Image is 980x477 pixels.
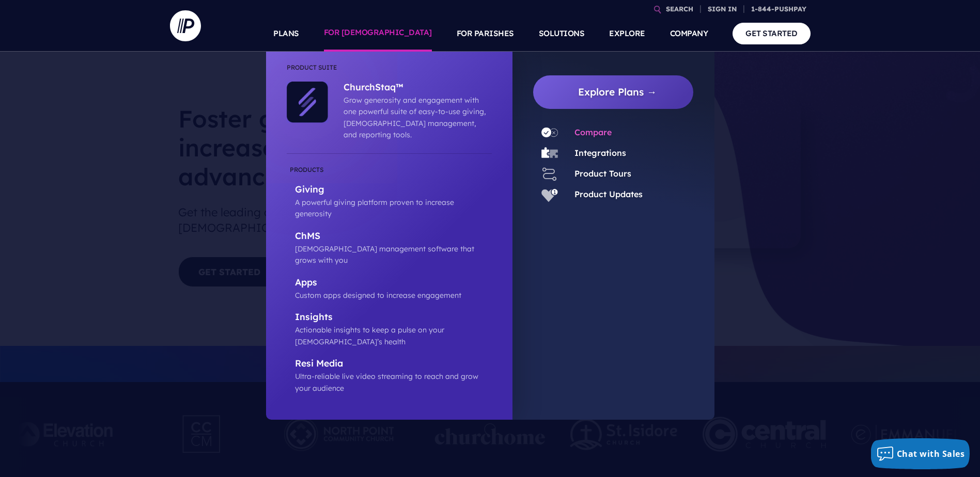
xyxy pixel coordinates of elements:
[733,23,811,44] a: GET STARTED
[541,75,694,109] a: Explore Plans →
[533,166,566,182] a: Product Tours - Icon
[344,94,487,141] p: Grow generosity and engagement with one powerful suite of easy-to-use giving, [DEMOGRAPHIC_DATA] ...
[344,82,487,94] p: ChurchStaq™
[670,15,708,52] a: COMPANY
[287,311,492,347] a: Insights Actionable insights to keep a pulse on your [DEMOGRAPHIC_DATA]’s health
[541,145,558,162] img: Integrations - Icon
[287,82,328,123] img: ChurchStaq™ - Icon
[574,127,612,137] a: Compare
[287,164,492,220] a: Giving A powerful giving platform proven to increase generosity
[295,358,492,371] p: Resi Media
[609,15,645,52] a: EXPLORE
[295,277,492,290] p: Apps
[287,230,492,266] a: ChMS [DEMOGRAPHIC_DATA] management software that grows with you
[574,168,631,179] a: Product Tours
[295,243,492,266] p: [DEMOGRAPHIC_DATA] management software that grows with you
[539,15,585,52] a: SOLUTIONS
[295,311,492,324] p: Insights
[457,15,514,52] a: FOR PARISHES
[533,145,566,162] a: Integrations - Icon
[574,148,626,158] a: Integrations
[273,15,299,52] a: PLANS
[287,277,492,301] a: Apps Custom apps designed to increase engagement
[897,448,965,459] span: Chat with Sales
[295,324,492,347] p: Actionable insights to keep a pulse on your [DEMOGRAPHIC_DATA]’s health
[287,62,492,82] li: Product Suite
[533,186,566,203] a: Product Updates - Icon
[541,124,558,141] img: Compare - Icon
[324,15,432,52] a: FOR [DEMOGRAPHIC_DATA]
[295,371,492,394] p: Ultra-reliable live video streaming to reach and grow your audience
[533,124,566,141] a: Compare - Icon
[295,290,492,301] p: Custom apps designed to increase engagement
[295,230,492,243] p: ChMS
[541,186,558,203] img: Product Updates - Icon
[328,82,487,141] a: ChurchStaq™ Grow generosity and engagement with one powerful suite of easy-to-use giving, [DEMOGR...
[295,197,492,220] p: A powerful giving platform proven to increase generosity
[871,438,970,469] button: Chat with Sales
[574,189,643,199] a: Product Updates
[541,166,558,182] img: Product Tours - Icon
[287,358,492,394] a: Resi Media Ultra-reliable live video streaming to reach and grow your audience
[295,184,492,197] p: Giving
